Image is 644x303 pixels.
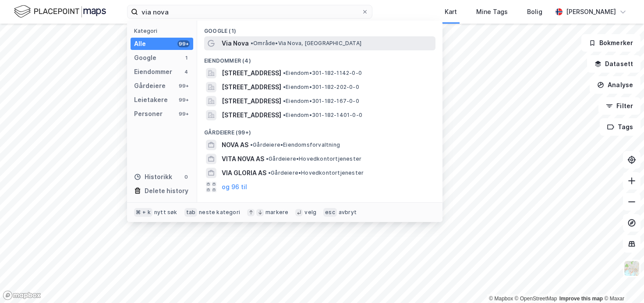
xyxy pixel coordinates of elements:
div: 99+ [177,82,190,89]
div: Mine Tags [476,7,508,17]
div: Google [134,53,156,63]
span: • [283,70,286,76]
div: Delete history [145,186,188,196]
a: Improve this map [559,296,603,302]
span: Eiendom • 301-182-1401-0-0 [283,112,362,119]
button: Bokmerker [581,34,640,52]
div: 4 [183,68,190,75]
span: Område • Via Nova, [GEOGRAPHIC_DATA] [251,40,361,47]
div: 1 [183,54,190,61]
a: Mapbox homepage [3,290,41,300]
span: • [266,155,269,162]
span: • [283,112,286,118]
span: • [250,141,253,148]
div: Kategori [134,28,193,34]
button: Analyse [590,76,640,94]
span: [STREET_ADDRESS] [222,68,281,78]
div: markere [265,209,288,216]
div: [PERSON_NAME] [566,7,616,17]
button: Datasett [587,55,640,73]
span: • [283,98,286,104]
span: Gårdeiere • Hovedkontortjenester [266,155,361,162]
button: Filter [598,97,640,115]
div: Eiendommer [134,67,172,77]
span: • [283,84,286,90]
iframe: Chat Widget [600,261,644,303]
img: logo.f888ab2527a4732fd821a326f86c7f29.svg [14,4,106,19]
div: Gårdeiere (99+) [197,122,442,138]
span: Eiendom • 301-182-1142-0-0 [283,70,362,77]
span: [STREET_ADDRESS] [222,110,281,120]
div: Leietakere [134,95,168,105]
div: 0 [183,173,190,180]
div: Kart [445,7,457,17]
a: OpenStreetMap [515,296,557,302]
span: NOVA AS [222,140,248,150]
span: Gårdeiere • Hovedkontortjenester [268,169,364,176]
div: Kontrollprogram for chat [600,261,644,303]
span: VITA NOVA AS [222,154,264,164]
div: Personer [134,109,163,119]
span: VIA GLORIA AS [222,168,266,178]
div: Leietakere (99+) [197,194,442,210]
span: Gårdeiere • Eiendomsforvaltning [250,141,340,148]
span: Eiendom • 301-182-202-0-0 [283,84,359,91]
div: ⌘ + k [134,208,152,217]
div: 99+ [177,96,190,103]
div: 99+ [177,110,190,117]
div: Gårdeiere [134,81,166,91]
span: Via Nova [222,38,249,49]
div: avbryt [339,209,357,216]
span: Eiendom • 301-182-167-0-0 [283,98,359,105]
div: neste kategori [199,209,240,216]
div: esc [323,208,337,217]
img: Z [623,260,640,277]
a: Mapbox [489,296,513,302]
div: Google (1) [197,21,442,36]
div: Alle [134,39,146,49]
div: Bolig [527,7,542,17]
span: • [251,40,253,46]
input: Søk på adresse, matrikkel, gårdeiere, leietakere eller personer [138,5,361,18]
div: tab [184,208,198,217]
span: [STREET_ADDRESS] [222,82,281,92]
div: Historikk [134,172,172,182]
div: Eiendommer (4) [197,50,442,66]
div: nytt søk [154,209,177,216]
span: • [268,169,271,176]
div: 99+ [177,40,190,47]
span: [STREET_ADDRESS] [222,96,281,106]
button: Tags [600,118,640,136]
button: og 96 til [222,182,247,192]
div: velg [304,209,316,216]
